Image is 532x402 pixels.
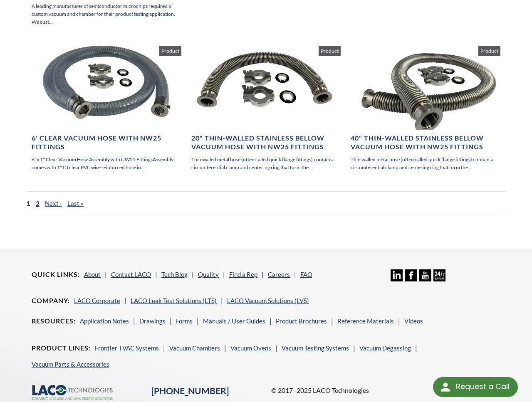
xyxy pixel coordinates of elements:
span: Product [159,46,181,56]
a: Forms [176,317,193,325]
div: Request a Call [433,377,518,397]
h4: 20" Thin-walled Stainless Bellow Vacuum Hose with NW25 Fittings [191,134,341,151]
p: Thin walled metal hose (often called quick flange fittings) contain a circumferential clamp and c... [351,155,500,171]
a: 6' Clear Vacuum Hose with NW25 Fittings 6' x 1" Clear Vacuum Hose Assembly with NW25 FittingsAsse... [32,46,181,171]
a: Vacuum Testing Systems [282,344,349,352]
a: [PHONE_NUMBER] [151,385,229,396]
a: Find a Rep [229,271,257,278]
p: Thin walled metal hose (often called quick flange fittings) contain a circumferential clamp and c... [191,155,341,171]
a: Videos [404,317,423,325]
div: Request a Call [456,377,510,396]
h4: 40" Thin-walled Stainless Bellow Vacuum Hose with NW25 Fittings [351,134,500,151]
h4: 6' Clear Vacuum Hose with NW25 Fittings [32,134,181,151]
p: © 2017 -2025 LACO Technologies [271,385,501,396]
span: Product [319,46,341,56]
h4: Product Lines [32,344,91,353]
a: Last » [67,200,84,207]
a: FAQ [300,271,312,278]
a: Vacuum Chambers [169,344,220,352]
a: 20" Thin-walled Stainless Bellow Vacuum Hose with NW25 Fittings Thin walled metal hose (often cal... [191,46,341,171]
a: Drawings [139,317,166,325]
span: 1 [27,200,30,207]
p: 6' x 1" Clear Vacuum Hose Assembly with NW25 FittingsAssembly comes with 1" ID clear PVC wire rei... [32,155,181,171]
a: Manuals / User Guides [203,317,265,325]
nav: pager [27,191,505,215]
a: Application Notes [80,317,129,325]
a: LACO Corporate [74,297,120,304]
a: 40" Thin-walled Stainless Bellow Vacuum Hose with NW25 Fittings Thin walled metal hose (often cal... [351,46,500,171]
a: 2 [36,200,40,207]
a: Tech Blog [161,271,188,278]
a: Product Brochures [276,317,327,325]
a: Quality [198,271,219,278]
a: Careers [268,271,290,278]
h4: Resources [32,317,76,326]
span: Product [478,46,500,56]
a: LACO Vacuum Solutions (LVS) [227,297,309,304]
img: 24/7 Support Icon [433,269,445,281]
a: 24/7 Support [433,275,445,283]
img: round button [439,380,452,394]
a: Vacuum Degassing [359,344,411,352]
h4: Quick Links [32,270,80,279]
a: LACO Leak Test Solutions (LTS) [131,297,217,304]
a: Contact LACO [111,271,151,278]
a: Reference Materials [337,317,394,325]
h4: Company [32,296,70,305]
a: About [84,271,101,278]
p: A leading manufacturer of semiconductor microchips required a custom vacuum and chamber for their... [32,2,181,26]
a: Vacuum Ovens [230,344,271,352]
a: Vacuum Parts & Accessories [32,360,109,368]
a: Next › [45,200,62,207]
a: Frontier TVAC Systems [95,344,159,352]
